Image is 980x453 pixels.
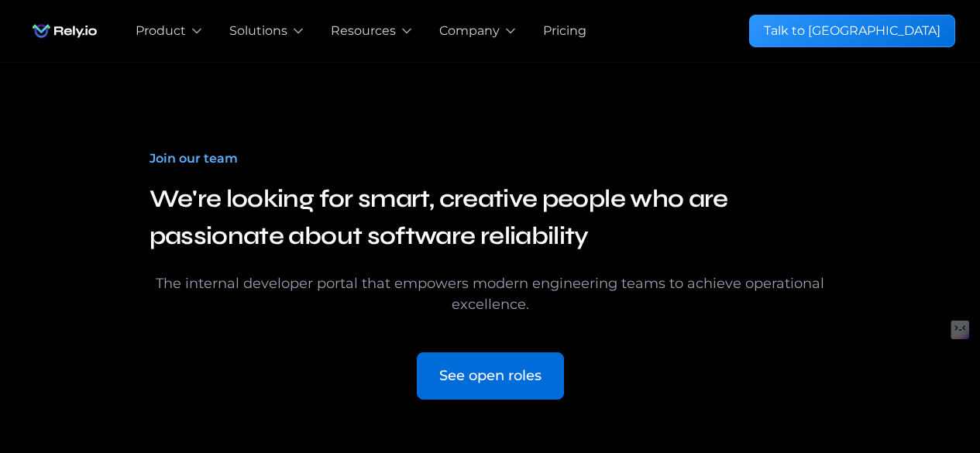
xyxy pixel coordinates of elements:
a: home [25,15,105,46]
div: Join our team [150,149,238,168]
div: Company [439,22,500,40]
a: Talk to [GEOGRAPHIC_DATA] [749,15,955,47]
img: Rely.io logo [25,15,105,46]
a: Pricing [543,22,586,40]
div: Solutions [229,22,287,40]
div: Product [136,22,186,40]
a: See open roles [417,352,564,400]
div: Talk to [GEOGRAPHIC_DATA] [764,22,940,40]
div: Resources [331,22,396,40]
h3: We're looking for smart, creative people who are passionate about software reliability [150,180,831,255]
div: See open roles [439,365,542,386]
div: The internal developer portal that empowers modern engineering teams to achieve operational excel... [150,273,831,315]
